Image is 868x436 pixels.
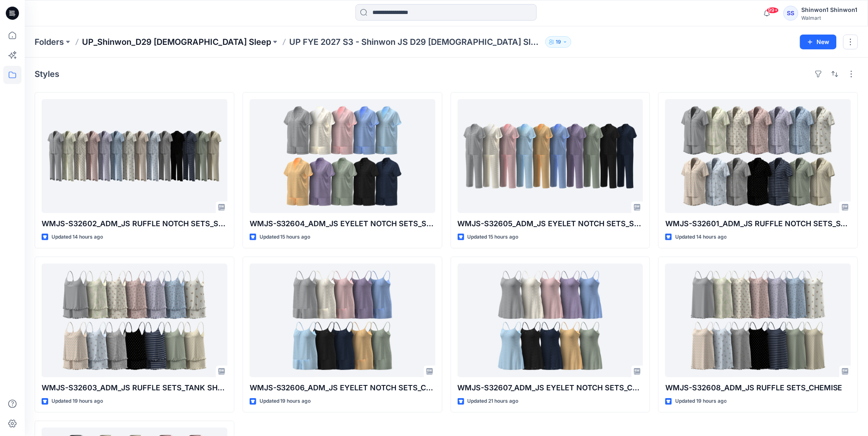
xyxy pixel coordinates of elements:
[35,69,59,79] h4: Styles
[51,397,103,406] p: Updated 19 hours ago
[665,382,851,394] p: WMJS-S32608_ADM_JS RUFFLE SETS_CHEMISE
[800,35,837,49] button: New
[802,5,858,15] div: Shinwon1 Shinwon1
[250,382,435,394] p: WMJS-S32606_ADM_JS EYELET NOTCH SETS_CAMI PANT SET
[458,218,643,230] p: WMJS-S32605_ADM_JS EYELET NOTCH SETS_SS TOP PANT SET
[250,218,435,230] p: WMJS-S32604_ADM_JS EYELET NOTCH SETS_SS TOP SHORT SET
[802,15,858,21] div: Walmart
[767,7,779,14] span: 99+
[260,233,311,241] p: Updated 15 hours ago
[42,99,227,213] a: WMJS-S32602_ADM_JS RUFFLE NOTCH SETS_SS TOP LONG PANT SET
[468,397,519,406] p: Updated 21 hours ago
[458,382,643,394] p: WMJS-S32607_ADM_JS EYELET NOTCH SETS_CHEMISE
[468,233,519,241] p: Updated 15 hours ago
[82,36,271,48] a: UP_Shinwon_D29 [DEMOGRAPHIC_DATA] Sleep
[458,99,643,213] a: WMJS-S32605_ADM_JS EYELET NOTCH SETS_SS TOP PANT SET
[289,36,542,48] p: UP FYE 2027 S3 - Shinwon JS D29 [DEMOGRAPHIC_DATA] Sleepwear
[51,233,103,241] p: Updated 14 hours ago
[665,99,851,213] a: WMJS-S32601_ADM_JS RUFFLE NOTCH SETS_SS TOP SHORT SET
[42,264,227,378] a: WMJS-S32603_ADM_JS RUFFLE SETS_TANK SHORT SET
[42,218,227,230] p: WMJS-S32602_ADM_JS RUFFLE NOTCH SETS_SS TOP LONG PANT SET
[458,264,643,378] a: WMJS-S32607_ADM_JS EYELET NOTCH SETS_CHEMISE
[545,36,571,48] button: 19
[35,36,64,48] a: Folders
[260,397,311,406] p: Updated 19 hours ago
[42,382,227,394] p: WMJS-S32603_ADM_JS RUFFLE SETS_TANK SHORT SET
[250,99,435,213] a: WMJS-S32604_ADM_JS EYELET NOTCH SETS_SS TOP SHORT SET
[675,233,727,241] p: Updated 14 hours ago
[556,37,561,46] p: 19
[665,218,851,230] p: WMJS-S32601_ADM_JS RUFFLE NOTCH SETS_SS TOP SHORT SET
[665,264,851,378] a: WMJS-S32608_ADM_JS RUFFLE SETS_CHEMISE
[675,397,727,406] p: Updated 19 hours ago
[784,6,798,21] div: SS
[250,264,435,378] a: WMJS-S32606_ADM_JS EYELET NOTCH SETS_CAMI PANT SET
